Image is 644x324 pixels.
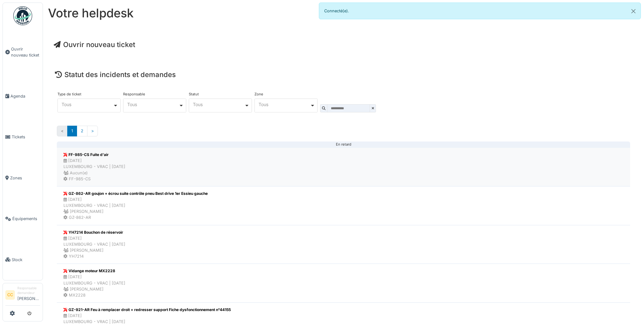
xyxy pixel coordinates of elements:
div: Tous [193,103,244,106]
label: Statut [189,93,199,96]
label: Type de ticket [57,93,81,96]
div: MX2228 [63,292,125,298]
div: Tous [127,103,179,106]
img: Badge_color-CXgf-gQk.svg [13,6,32,25]
div: [DATE] LUXEMBOURG - VRAC | [DATE] [PERSON_NAME] [63,235,125,254]
a: Suivant [87,126,98,136]
a: Tickets [3,117,43,157]
label: Zone [254,93,263,96]
li: CC [5,290,15,300]
h4: Statut des incidents et demandes [55,70,632,79]
div: GZ-862-AR goujon + écrou suite contrôle pneu Best drive 1er Essieu gauche [63,191,208,196]
a: Vidange moteur MX2228 [DATE]LUXEMBOURG - VRAC | [DATE] [PERSON_NAME] MX2228 [57,264,630,303]
a: Agenda [3,76,43,117]
div: Tous [62,103,113,106]
div: [DATE] LUXEMBOURG - VRAC | [DATE] [PERSON_NAME] [63,196,208,215]
div: Responsable demandeur [17,286,40,296]
span: Agenda [10,93,40,99]
a: Ouvrir nouveau ticket [3,29,43,76]
a: Zones [3,158,43,198]
span: Stock [12,257,40,263]
a: Ouvrir nouveau ticket [54,40,135,49]
nav: Pages [57,126,630,141]
div: GZ-921-AR Feu à remplacer droit + redresser support Fiche dysfonctionnement n°44155 [63,307,231,313]
a: 1 [67,126,77,136]
span: Zones [10,175,40,181]
span: Équipements [12,216,40,222]
label: Responsable [123,93,145,96]
div: Connecté(e). [319,3,641,19]
a: FF-985-CS Fuite d'air [DATE]LUXEMBOURG - VRAC | [DATE] Aucun(e) FF-985-CS [57,147,630,186]
a: Équipements [3,198,43,239]
div: Vidange moteur MX2228 [63,268,125,274]
div: FF-985-CS Fuite d'air [63,152,125,158]
a: GZ-862-AR goujon + écrou suite contrôle pneu Best drive 1er Essieu gauche [DATE]LUXEMBOURG - VRAC... [57,186,630,225]
a: Stock [3,239,43,280]
span: Ouvrir nouveau ticket [11,46,40,58]
div: [DATE] LUXEMBOURG - VRAC | [DATE] Aucun(e) [63,158,125,176]
div: Tous [259,103,310,106]
a: 2 [77,126,87,136]
div: GZ-862-AR [63,214,208,220]
a: CC Responsable demandeur[PERSON_NAME] [5,286,40,306]
button: Close [626,3,641,20]
div: En retard [62,144,625,145]
span: Tickets [12,134,40,140]
div: [DATE] LUXEMBOURG - VRAC | [DATE] [PERSON_NAME] [63,274,125,292]
a: YH7214 Bouchon de réservoir [DATE]LUXEMBOURG - VRAC | [DATE] [PERSON_NAME] YH7214 [57,225,630,264]
li: [PERSON_NAME] [17,286,40,304]
div: YH7214 Bouchon de réservoir [63,230,125,235]
div: YH7214 [63,253,125,259]
div: FF-985-CS [63,176,125,182]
